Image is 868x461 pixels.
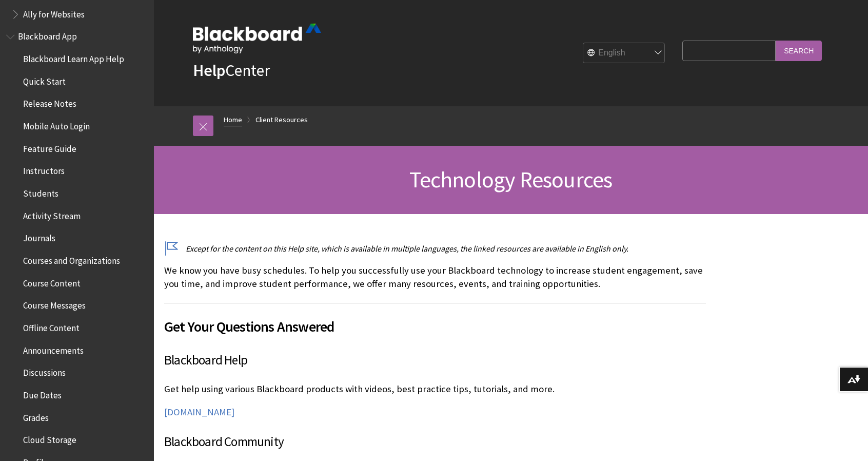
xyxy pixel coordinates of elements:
a: Client Resources [255,113,308,126]
strong: Help [193,60,225,81]
span: Course Content [23,275,81,289]
a: HelpCenter [193,60,270,81]
span: Feature Guide [23,140,76,154]
span: Mobile Auto Login [23,118,90,131]
a: [DOMAIN_NAME] [164,406,234,418]
span: Discussions [23,364,66,378]
span: Students [23,185,58,199]
span: Courses and Organizations [23,252,120,266]
span: Journals [23,230,55,244]
span: Offline Content [23,319,80,333]
span: Activity Stream [23,207,81,221]
span: Due Dates [23,387,62,400]
span: Announcements [23,342,84,356]
span: Release Notes [23,95,76,109]
span: Instructors [23,163,65,177]
span: Technology Resources [409,165,612,194]
select: Site Language Selector [583,43,665,64]
p: Get help using various Blackboard products with videos, best practice tips, tutorials, and more. [164,382,706,396]
span: Cloud Storage [23,431,76,445]
span: Blackboard App [18,28,77,42]
img: Blackboard by Anthology [193,24,321,53]
span: Blackboard Learn App Help [23,50,124,64]
h3: Blackboard Community [164,432,706,452]
span: Course Messages [23,297,86,311]
span: Ally for Websites [23,6,85,20]
span: Quick Start [23,73,66,87]
a: Home [224,113,242,126]
p: We know you have busy schedules. To help you successfully use your Blackboard technology to incre... [164,264,706,291]
span: Grades [23,409,49,423]
input: Search [776,41,822,61]
h3: Blackboard Help [164,351,706,370]
p: Except for the content on this Help site, which is available in multiple languages, the linked re... [164,243,706,254]
span: Get Your Questions Answered [164,316,706,337]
